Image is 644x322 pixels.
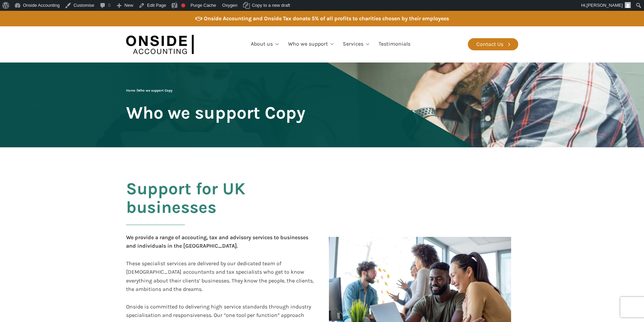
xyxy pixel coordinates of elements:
img: Onside Accounting [126,31,194,57]
a: Services [339,33,375,56]
a: Contact Us [468,38,518,50]
span: These specialist services are delivered by our dedicated team of [DEMOGRAPHIC_DATA] accountants a... [126,260,315,293]
div: Contact Us [476,40,503,49]
span: We provide a range of accouting, tax and advisory services to businesses and individuals in the [... [126,234,310,249]
a: Testimonials [375,33,414,56]
span: Who we support Copy [138,89,172,93]
a: Home [126,89,135,93]
div: Onside Accounting and Onside Tax donate 5% of all profits to charities chosen by their employees [204,14,449,23]
a: Who we support [284,33,339,56]
a: About us [247,33,284,56]
span: [PERSON_NAME] [587,3,623,8]
h2: Support for UK businesses [126,179,315,233]
div: Focus keyphrase not set [181,3,185,7]
span: | [126,89,172,93]
span: Who we support Copy [126,103,305,122]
